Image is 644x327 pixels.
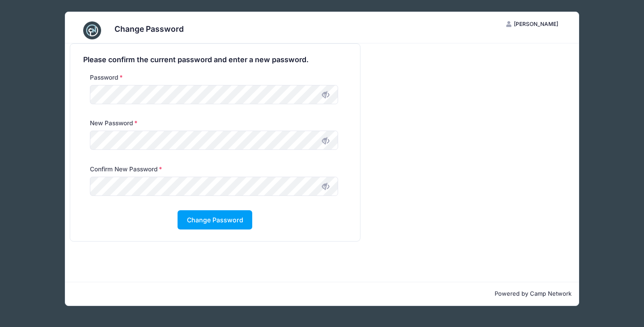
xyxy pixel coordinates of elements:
[90,165,162,174] label: Confirm New Password
[178,210,252,229] button: Change Password
[90,73,123,82] label: Password
[90,119,138,127] label: New Password
[72,289,572,298] p: Powered by Camp Network
[114,24,184,34] h3: Change Password
[83,21,101,39] img: CampNetwork
[514,21,558,27] span: [PERSON_NAME]
[83,55,347,64] h4: Please confirm the current password and enter a new password.
[499,17,566,32] button: [PERSON_NAME]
